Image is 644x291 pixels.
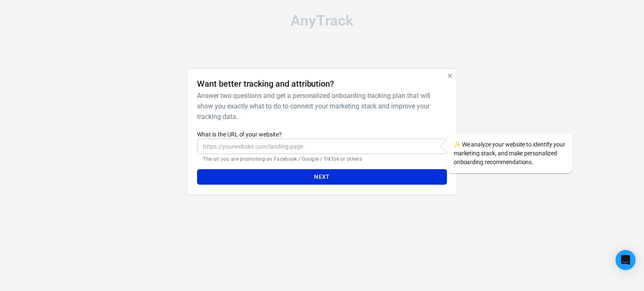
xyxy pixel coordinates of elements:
[197,139,447,154] input: https://yourwebsite.com/landing-page
[112,13,532,28] div: AnyTrack
[197,90,443,122] h6: Answer two questions and get a personalized onboarding tracking plan that will show you exactly w...
[203,156,441,162] p: The url you are promoting on Facebook / Google / TikTok or others
[447,134,573,173] div: We analyze your website to identify your marketing stack, and make personalized onboarding recomm...
[615,250,636,270] div: Open Intercom Messenger
[197,79,334,89] h4: Want better tracking and attribution?
[197,169,447,185] button: Next
[197,130,447,139] label: What is the URL of your website?
[454,141,461,148] span: sparkles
